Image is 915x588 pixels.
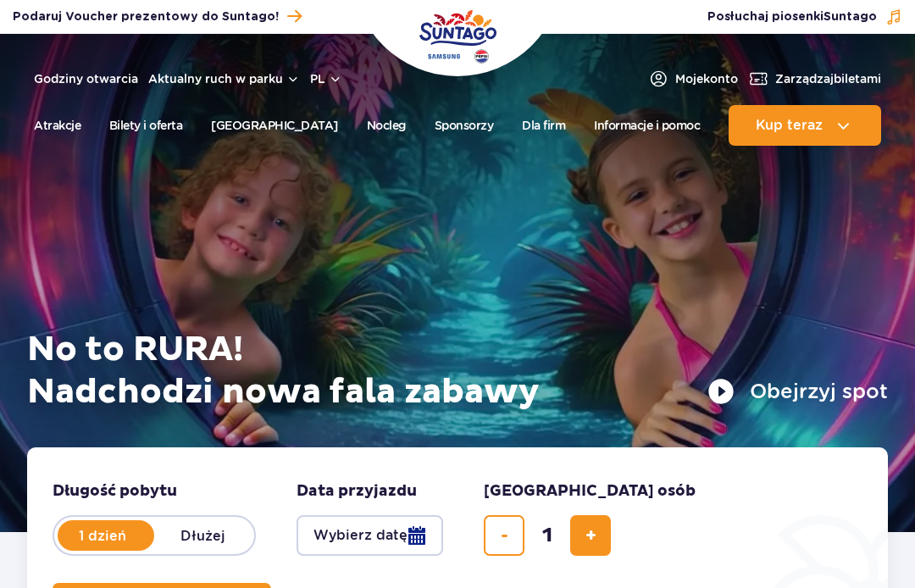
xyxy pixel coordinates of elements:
span: Długość pobytu [53,481,177,502]
span: Kup teraz [756,118,823,133]
a: [GEOGRAPHIC_DATA] [211,105,338,146]
button: pl [310,70,342,87]
button: Posłuchaj piosenkiSuntago [707,8,902,25]
button: Aktualny ruch w parku [148,72,300,86]
a: Nocleg [367,105,406,146]
label: Dłużej [154,518,251,553]
span: Suntago [823,11,877,23]
span: Zarządzaj biletami [775,70,881,87]
a: Mojekonto [648,69,738,89]
a: Dla firm [522,105,565,146]
a: Podaruj Voucher prezentowy do Suntago! [13,5,302,28]
input: liczba biletów [527,515,568,556]
span: Data przyjazdu [297,481,417,502]
span: Podaruj Voucher prezentowy do Suntago! [13,8,279,25]
a: Informacje i pomoc [594,105,700,146]
span: [GEOGRAPHIC_DATA] osób [484,481,696,502]
a: Sponsorzy [435,105,494,146]
span: Posłuchaj piosenki [707,8,877,25]
a: Atrakcje [34,105,80,146]
button: Obejrzyj spot [707,378,888,405]
button: usuń bilet [484,515,524,556]
a: Zarządzajbiletami [748,69,881,89]
label: 1 dzień [54,518,151,553]
span: Moje konto [675,70,738,87]
h1: No to RURA! Nadchodzi nowa fala zabawy [27,329,888,413]
button: Kup teraz [729,105,881,146]
a: Bilety i oferta [109,105,183,146]
button: dodaj bilet [570,515,611,556]
a: Godziny otwarcia [34,70,138,87]
button: Wybierz datę [297,515,443,556]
